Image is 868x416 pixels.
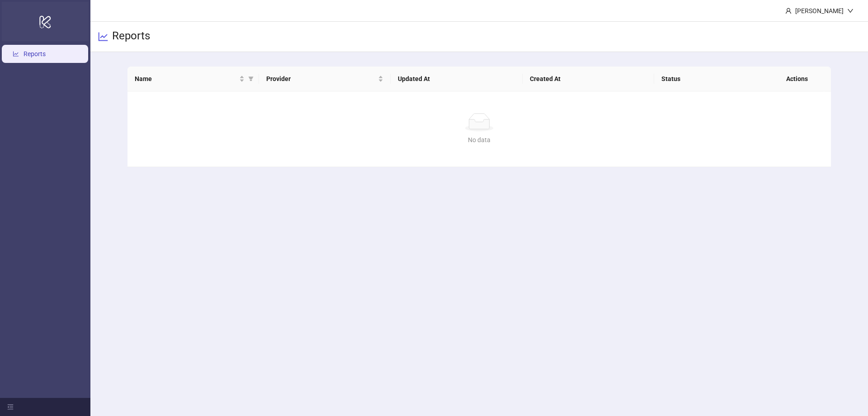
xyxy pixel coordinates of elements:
th: Name [127,67,259,91]
span: line-chart [98,31,108,42]
a: Reports [24,51,46,58]
span: Provider [266,74,376,84]
div: [PERSON_NAME] [792,6,847,16]
span: down [847,8,854,14]
span: filter [248,76,254,81]
h3: Reports [112,29,150,44]
th: Provider [259,67,391,91]
div: No data [138,135,820,145]
th: Updated At [391,67,522,91]
th: Actions [779,67,824,91]
span: user [785,8,792,14]
span: Name [135,74,237,84]
span: filter [246,72,255,86]
span: menu-fold [7,404,14,410]
th: Status [654,67,786,91]
th: Created At [523,67,654,91]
